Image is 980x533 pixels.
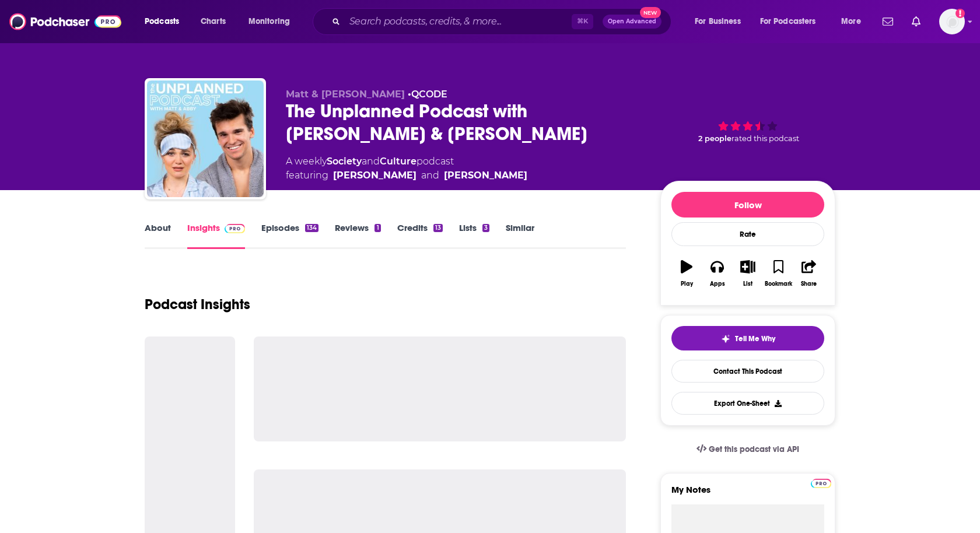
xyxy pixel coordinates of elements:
[240,12,305,31] button: open menu
[671,222,824,246] div: Rate
[9,10,121,33] img: Podchaser - Follow, Share and Rate Podcasts
[145,13,179,30] span: Podcasts
[286,89,405,100] span: Matt & [PERSON_NAME]
[763,253,793,294] button: Bookmark
[731,134,799,143] span: rated this podcast
[671,392,824,415] button: Export One-Sheet
[878,12,898,31] a: Show notifications dropdown
[482,224,489,232] div: 3
[939,9,965,34] img: User Profile
[335,222,380,249] a: Reviews1
[506,222,534,249] a: Similar
[939,9,965,34] span: Logged in as heidi.egloff
[939,9,965,34] button: Show profile menu
[733,253,763,294] button: List
[324,8,682,35] div: Search podcasts, credits, & more...
[327,156,362,167] a: Society
[671,484,824,504] label: My Notes
[752,12,833,31] button: open menu
[671,253,702,294] button: Play
[408,89,447,100] span: •
[743,280,752,287] div: List
[907,12,925,31] a: Show notifications dropdown
[286,169,527,183] span: featuring
[261,222,318,249] a: Episodes134
[193,12,233,31] a: Charts
[145,296,250,313] h1: Podcast Insights
[362,156,380,167] span: and
[841,13,861,30] span: More
[147,80,264,197] img: The Unplanned Podcast with Matt & Abby
[305,224,318,232] div: 134
[572,14,593,29] span: ⌘ K
[760,13,816,30] span: For Podcasters
[145,222,171,249] a: About
[640,7,661,18] span: New
[698,134,731,143] span: 2 people
[671,360,824,383] a: Contact This Podcast
[444,169,527,183] a: [PERSON_NAME]
[956,9,965,18] svg: Add a profile image
[249,13,290,30] span: Monitoring
[411,89,447,100] a: QCODE
[333,169,416,183] a: [PERSON_NAME]
[687,435,808,464] a: Get this podcast via API
[794,253,824,294] button: Share
[695,13,741,30] span: For Business
[811,479,831,488] img: Podchaser Pro
[380,156,416,167] a: Culture
[201,13,226,30] span: Charts
[660,89,835,162] div: 2 peoplerated this podcast
[671,192,824,218] button: Follow
[603,15,661,29] button: Open AdvancedNew
[811,477,831,488] a: Pro website
[710,280,725,287] div: Apps
[459,222,489,249] a: Lists3
[833,12,876,31] button: open menu
[681,280,693,287] div: Play
[801,280,817,287] div: Share
[187,222,245,249] a: InsightsPodchaser Pro
[433,224,443,232] div: 13
[397,222,443,249] a: Credits13
[702,253,732,294] button: Apps
[136,12,194,31] button: open menu
[687,12,755,31] button: open menu
[421,169,439,183] span: and
[735,334,775,343] span: Tell Me Why
[709,444,799,454] span: Get this podcast via API
[286,155,527,183] div: A weekly podcast
[225,224,245,233] img: Podchaser Pro
[374,224,380,232] div: 1
[765,280,792,287] div: Bookmark
[721,334,730,343] img: tell me why sparkle
[608,19,656,24] span: Open Advanced
[345,12,572,31] input: Search podcasts, credits, & more...
[671,326,824,350] button: tell me why sparkleTell Me Why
